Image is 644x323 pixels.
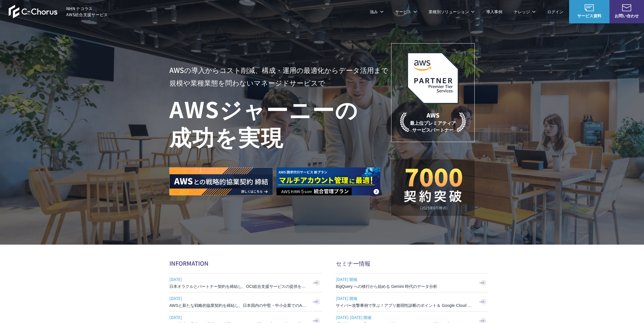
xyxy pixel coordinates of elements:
[169,95,391,150] h1: AWS ジャーニーの 成功を実現
[400,111,466,133] p: 最上位プレミアティア サービスパートナー
[9,5,108,18] a: AWS総合支援サービス C-Chorus NHN テコラスAWS総合支援サービス
[336,303,474,308] h3: サイバー攻撃事例で学ぶ！アプリ脆弱性診断のポイント＆ Google Cloud セキュリティ対策
[169,273,322,292] a: [DATE] 日本オラクルとパートナー契約を締結し、OCI総合支援サービスの提供を開始
[169,303,308,308] h3: AWSと新たな戦略的協業契約を締結し、日本国内の中堅・中小企業でのAWS活用を加速
[169,294,308,303] span: [DATE]
[169,292,322,311] a: [DATE] AWSと新たな戦略的協業契約を締結し、日本国内の中堅・中小企業でのAWS活用を加速
[407,52,459,104] img: AWSプレミアティアサービスパートナー
[336,284,474,289] h3: BigQuery への移行から始める Gemini 時代のデータ分析
[395,9,417,15] p: サービス
[547,9,563,15] a: ログイン
[336,313,474,322] span: [DATE]-[DATE] 開催
[514,9,536,15] p: ナレッジ
[585,4,594,11] img: AWS総合支援サービス C-Chorus サービス資料
[486,9,502,15] a: 導入事例
[169,64,391,89] p: AWSの導入からコスト削減、 構成・運用の最適化からデータ活用まで 規模や業種業態を問わない マネージドサービスで
[427,111,440,119] em: AWS
[336,275,474,284] span: [DATE] 開催
[169,313,308,322] span: [DATE]
[569,13,609,19] span: サービス資料
[622,4,631,11] img: お問い合わせ
[336,259,488,267] h2: セミナー情報
[169,259,322,267] h2: INFORMATION
[276,167,380,195] img: AWS請求代行サービス 統合管理プラン
[169,167,273,195] img: AWSとの戦略的協業契約 締結
[169,275,308,284] span: [DATE]
[429,9,475,15] p: 業種別ソリューション
[169,284,308,289] h3: 日本オラクルとパートナー契約を締結し、OCI総合支援サービスの提供を開始
[336,292,488,311] a: [DATE] 開催 サイバー攻撃事例で学ぶ！アプリ脆弱性診断のポイント＆ Google Cloud セキュリティ対策
[403,168,463,210] img: 契約件数
[66,5,108,18] span: NHN テコラス AWS総合支援サービス
[336,294,474,303] span: [DATE] 開催
[609,13,644,19] span: お問い合わせ
[370,9,384,15] p: 強み
[336,273,488,292] a: [DATE] 開催 BigQuery への移行から始める Gemini 時代のデータ分析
